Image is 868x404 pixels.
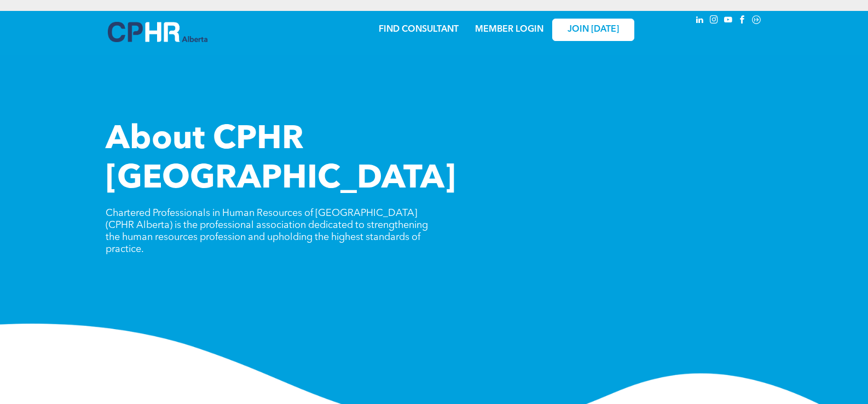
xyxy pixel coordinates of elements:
a: instagram [708,14,720,28]
a: linkedin [693,14,705,28]
a: youtube [722,14,734,28]
span: About CPHR [GEOGRAPHIC_DATA] [106,124,456,196]
span: JOIN [DATE] [568,25,619,35]
a: MEMBER LOGIN [475,25,543,34]
a: FIND CONSULTANT [379,25,459,34]
a: Social network [750,14,762,28]
a: JOIN [DATE] [552,19,634,41]
a: facebook [736,14,748,28]
img: A blue and white logo for cp alberta [108,22,207,42]
span: Chartered Professionals in Human Resources of [GEOGRAPHIC_DATA] (CPHR Alberta) is the professiona... [106,208,428,254]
